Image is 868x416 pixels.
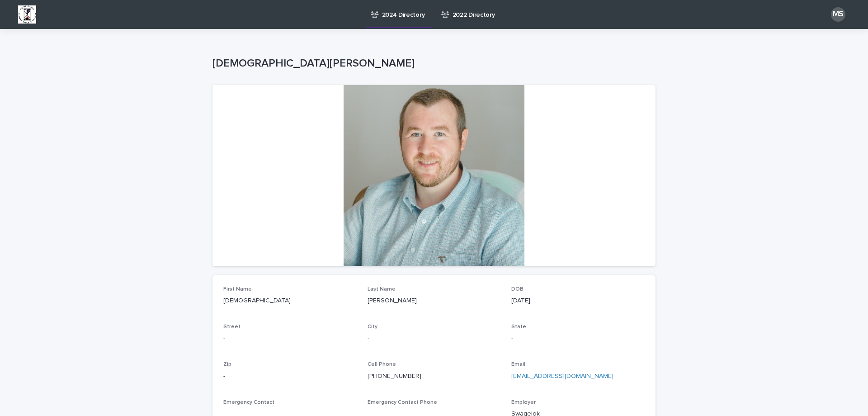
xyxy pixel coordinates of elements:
span: First Name [223,287,252,292]
p: [DEMOGRAPHIC_DATA][PERSON_NAME] [212,57,652,70]
div: MS [831,7,845,22]
p: [DEMOGRAPHIC_DATA] [223,296,357,306]
span: Email [511,362,525,367]
span: Cell Phone [368,362,396,367]
span: Last Name [368,287,396,292]
p: [DATE] [511,296,645,306]
span: Emergency Contact Phone [368,400,437,405]
p: [PERSON_NAME] [368,296,501,306]
span: Employer [511,400,536,405]
span: State [511,324,526,330]
span: Zip [223,362,231,367]
p: - [223,372,357,381]
span: Street [223,324,241,330]
span: City [368,324,377,330]
img: BsxibNoaTPe9uU9VL587 [18,5,36,24]
span: Emergency Contact [223,400,274,405]
p: - [223,334,357,344]
a: [EMAIL_ADDRESS][DOMAIN_NAME] [511,373,613,379]
p: - [368,334,501,344]
p: - [511,334,645,344]
span: DOB [511,287,524,292]
a: [PHONE_NUMBER] [368,373,421,379]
